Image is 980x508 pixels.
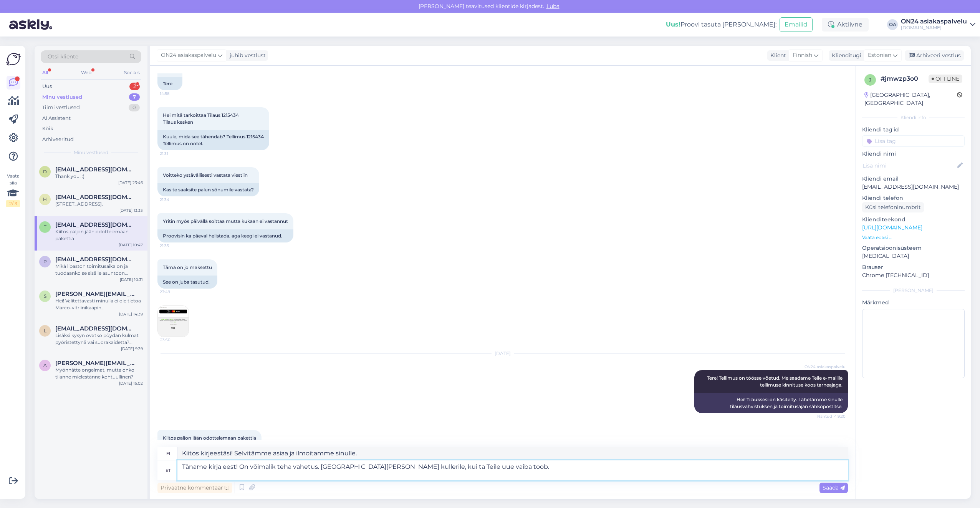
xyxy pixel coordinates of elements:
button: Emailid [780,17,813,32]
p: Märkmed [862,299,965,307]
span: Finnish [793,51,812,60]
div: Arhiveeritud [42,136,74,143]
span: p [43,259,47,264]
div: Arhiveeri vestlus [905,50,964,61]
p: Operatsioonisüsteem [862,244,965,252]
span: Voitteko ystävällisesti vastata viestiin [163,172,248,178]
span: ON24 asiakaspalvelu [805,364,846,370]
div: Aktiivne [822,18,869,32]
span: Otsi kliente [48,53,78,61]
span: terhik31@gmail.com [55,221,135,228]
div: [DATE] 10:47 [119,242,143,248]
span: Yritin myös päivällä soittaa mutta kukaan ei vastannut [163,218,288,224]
a: [URL][DOMAIN_NAME] [862,224,922,231]
div: Kuule, mida see tähendab? Tellimus 1215434 Tellimus on ootel. [157,130,269,150]
textarea: Kiitos kirjeestäsi! Vaihto on mahdollinen. Palautathan vanhan tuotteen kuriirille, [PERSON_NAME] ... [177,447,848,460]
div: # jmwzp3o0 [881,74,929,83]
p: Kliendi tag'id [862,126,965,134]
p: [MEDICAL_DATA] [862,252,965,260]
div: Socials [122,68,141,78]
span: Offline [929,75,962,83]
p: [EMAIL_ADDRESS][DOMAIN_NAME] [862,183,965,191]
div: 7 [129,93,140,101]
div: Klient [767,51,786,60]
div: juhib vestlust [227,51,266,60]
div: ON24 asiakaspalvelu [901,18,967,25]
div: Klienditugi [829,51,861,60]
p: Kliendi telefon [862,194,965,202]
span: pipsalai1@gmail.com [55,256,135,263]
span: donegandaniel2513@gmail.com [55,166,135,173]
div: [DATE] 23:46 [118,180,143,186]
div: Lisäksi kysyn ovatko pöydän kulmat pyöristettynä vai suorakaidetta? [PERSON_NAME] maksaisi minull... [55,332,143,346]
p: Kliendi nimi [862,150,965,158]
div: [DATE] [157,350,848,357]
div: Hei! Tilauksesi on käsitelty. Lähetämme sinulle tilausvahvistuksen ja toimitusajan sähköpostitse. [694,393,848,413]
input: Lisa tag [862,135,965,147]
div: [DATE] 10:31 [120,277,143,282]
div: [DATE] 14:39 [119,311,143,317]
span: ON24 asiakaspalvelu [161,51,216,60]
span: Hei mitä tarkoittaa Tilaus 1215434 Tilaus kesken [163,112,239,125]
span: Minu vestlused [74,149,108,156]
img: Attachment [158,306,189,337]
span: d [43,169,47,174]
div: Privaatne kommentaar [157,483,232,493]
div: 0 [129,104,140,111]
div: Uus [42,83,52,90]
span: Estonian [868,51,891,60]
span: lehtinen.merja@gmail.com [55,325,135,332]
div: Myönnätte ongelmat, mutta onko tilanne mielestänne kohtuullinen? [55,367,143,380]
b: Uus! [666,21,680,28]
div: Kiitos paljon jään odottelemaan pakettia [55,228,143,242]
div: Minu vestlused [42,93,82,101]
span: antti.herronen@hotmail.com [55,360,135,367]
span: Kiitos paljon jään odottelemaan pakettia [163,435,256,441]
div: Mikä lipaston toimitusaika on ja tuodaanko se sisälle asuntoon kotitoimituksella? [55,263,143,277]
p: Chrome [TECHNICAL_ID] [862,271,965,279]
div: 2 [129,83,140,90]
span: l [44,328,46,334]
div: OA [887,19,898,30]
span: Tere! Tellimus on töösse võetud. Me saadame Teile e-mailile tellimuse kinnituse koos tarneajaga. [707,375,844,388]
div: Küsi telefoninumbrit [862,202,924,212]
span: s [44,293,46,299]
div: [DOMAIN_NAME] [901,25,967,31]
input: Lisa nimi [862,161,956,170]
span: 21:31 [160,151,189,156]
p: Brauser [862,263,965,271]
div: Kliendi info [862,114,965,121]
div: [STREET_ADDRESS]. [55,201,143,208]
p: Klienditeekond [862,216,965,224]
div: Tere [157,77,182,90]
div: Hei! Valitettavasti minulla ei ole tietoa Marco-vitriinikaapin peilikuvakokoonpanon tai ylösalais... [55,297,143,311]
div: Vaata siia [6,173,20,207]
div: Kõik [42,125,53,133]
span: h [43,196,47,202]
div: Kas te saaksite palun sõnumile vastata? [157,183,259,196]
span: 21:34 [160,197,189,203]
span: a [43,362,47,368]
div: AI Assistent [42,115,71,122]
div: [DATE] 9:39 [121,346,143,352]
div: fi [166,447,170,460]
div: Proovi tasuta [PERSON_NAME]: [666,20,776,29]
div: [DATE] 15:02 [119,380,143,386]
div: See on juba tasutud. [157,276,217,289]
span: j [869,77,871,83]
div: Tiimi vestlused [42,104,80,111]
span: 14:58 [160,91,189,96]
span: Saada [823,484,845,491]
span: t [44,224,46,230]
div: All [41,68,50,78]
span: hurinapiipari@hotmail.com [55,194,135,201]
p: Vaata edasi ... [862,234,965,241]
span: 23:49 [160,289,189,295]
span: s.myllarinen@gmail.com [55,291,135,297]
div: Proovisin ka päeval helistada, aga keegi ei vastanud. [157,229,293,242]
div: Web [79,68,93,78]
span: 23:50 [160,337,189,343]
div: [GEOGRAPHIC_DATA], [GEOGRAPHIC_DATA] [864,91,957,107]
a: ON24 asiakaspalvelu[DOMAIN_NAME] [901,18,975,31]
div: Thank you! :) [55,173,143,180]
